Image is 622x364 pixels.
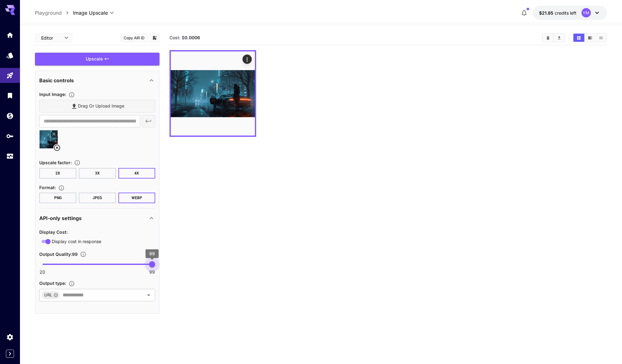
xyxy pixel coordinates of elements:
div: $21.84623 [539,10,577,16]
span: $21.85 [539,10,555,16]
button: Specifies the input image to be processed. [66,92,77,98]
button: 3X [79,168,116,179]
button: PNG [39,193,76,203]
button: Clear All [543,34,553,42]
button: Choose the file format for the output image. [56,185,67,191]
span: Input Image : [39,92,66,97]
button: WEBP [118,193,155,203]
button: 4X [118,168,155,179]
span: Output Quality : 99 [39,251,78,257]
button: Show media in list view [596,34,606,42]
button: Expand sidebar [6,350,14,358]
nav: breadcrumb [35,9,73,17]
b: 0.0006 [184,35,200,40]
button: Show media in video view [585,34,596,42]
button: Download All [554,34,565,42]
button: $21.84623YM [533,6,607,20]
button: JPEG [79,193,116,203]
span: 99 [149,269,155,275]
span: Image Upscale [73,9,108,17]
div: Actions [242,55,252,64]
div: API-only settings [39,211,155,226]
span: Output type : [39,280,66,286]
button: 2X [39,168,76,179]
div: Clear AllDownload All [542,33,565,42]
div: Wallet [6,112,14,120]
div: API Keys [6,132,14,140]
img: RvHPYj+tbzkuHDOoYAAAAA= [171,51,255,136]
div: URL [42,291,60,299]
div: Settings [6,333,14,341]
div: Show media in grid viewShow media in video viewShow media in list view [573,33,607,42]
button: Copy AIR ID [120,33,148,42]
div: Models [6,51,14,59]
span: credits left [555,10,577,16]
button: Choose the level of upscaling to be performed on the image. [72,160,83,166]
button: Open [144,291,153,299]
span: 99 [149,251,155,256]
span: Display Cost : [39,229,68,235]
span: 20 [40,269,45,275]
button: Sets the compression quality of the output image. Higher values preserve more quality but increas... [78,251,89,257]
button: Show media in grid view [573,34,584,42]
button: Upscale [35,53,160,65]
div: Usage [6,152,14,160]
span: Cost: $ [170,35,200,40]
span: Upscale [86,55,103,63]
button: Specifies how the image is returned based on your use case: base64Data for embedding in code, dat... [66,280,77,287]
span: URL [42,291,55,299]
span: Editor [41,35,60,41]
div: Home [6,31,14,39]
p: API-only settings [39,214,82,222]
span: Format : [39,185,56,190]
div: Playground [6,72,14,79]
p: Basic controls [39,77,74,84]
div: YM [581,8,591,17]
div: Basic controls [39,73,155,88]
span: Display cost in response [52,238,101,245]
a: Playground [35,9,62,17]
span: Upscale factor : [39,160,72,165]
div: Library [6,92,14,99]
button: Add to library [152,34,157,41]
